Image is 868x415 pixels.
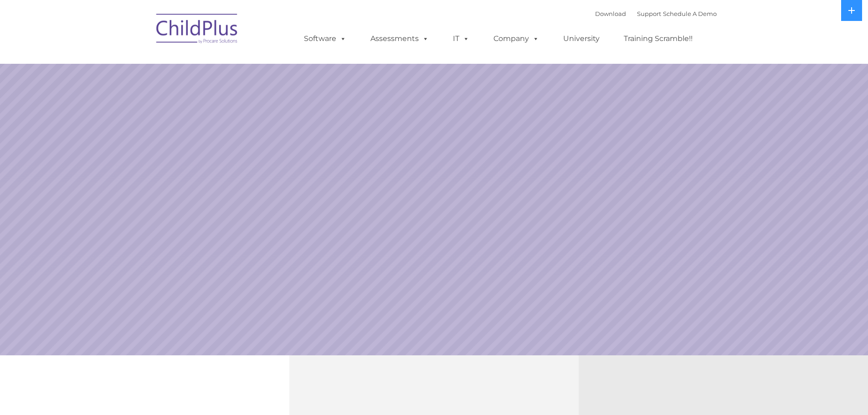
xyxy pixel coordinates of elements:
[595,10,626,17] a: Download
[663,10,717,17] a: Schedule A Demo
[615,30,702,48] a: Training Scramble!!
[637,10,661,17] a: Support
[361,30,438,48] a: Assessments
[444,30,478,48] a: IT
[295,30,355,48] a: Software
[554,30,609,48] a: University
[484,30,548,48] a: Company
[152,7,243,53] img: ChildPlus by Procare Solutions
[595,10,717,17] font: |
